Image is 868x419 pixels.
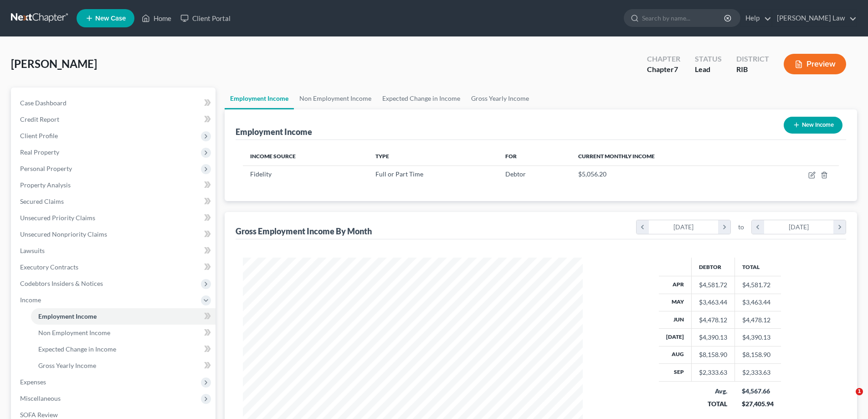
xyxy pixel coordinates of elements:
[176,10,235,26] a: Client Portal
[13,177,216,193] a: Property Analysis
[20,296,41,304] span: Income
[20,148,59,156] span: Real Property
[20,165,72,172] span: Personal Property
[20,378,46,386] span: Expenses
[699,350,727,359] div: $8,158.90
[699,368,727,377] div: $2,333.63
[13,193,216,210] a: Secured Claims
[20,181,71,189] span: Property Analysis
[31,325,216,341] a: Non Employment Income
[718,220,730,234] i: chevron_right
[31,357,216,374] a: Gross Yearly Income
[13,111,216,128] a: Credit Report
[505,153,517,160] span: For
[637,220,649,234] i: chevron_left
[647,64,680,75] div: Chapter
[695,64,722,75] div: Lead
[95,15,126,22] span: New Case
[659,276,692,294] th: Apr
[20,197,64,205] span: Secured Claims
[20,247,45,254] span: Lawsuits
[505,170,526,178] span: Debtor
[578,153,655,160] span: Current Monthly Income
[734,294,781,311] td: $3,463.44
[38,345,116,353] span: Expected Change in Income
[674,65,678,73] span: 7
[784,54,846,74] button: Preview
[742,399,774,409] div: $27,405.94
[699,280,727,290] div: $4,581.72
[31,341,216,357] a: Expected Change in Income
[742,387,774,396] div: $4,567.66
[20,394,61,402] span: Miscellaneous
[20,132,58,140] span: Client Profile
[659,346,692,363] th: Aug
[659,311,692,328] th: Jun
[250,170,272,178] span: Fidelity
[734,258,781,276] th: Total
[11,57,97,70] span: [PERSON_NAME]
[699,387,727,396] div: Avg.
[38,362,96,369] span: Gross Yearly Income
[20,99,67,107] span: Case Dashboard
[375,153,389,160] span: Type
[236,226,372,237] div: Gross Employment Income By Month
[20,279,103,287] span: Codebtors Insiders & Notices
[578,170,606,178] span: $5,056.20
[699,316,727,325] div: $4,478.12
[13,210,216,226] a: Unsecured Priority Claims
[250,153,296,160] span: Income Source
[784,117,842,134] button: New Income
[38,312,97,320] span: Employment Income
[466,88,534,109] a: Gross Yearly Income
[695,54,722,64] div: Status
[734,311,781,328] td: $4,478.12
[734,329,781,346] td: $4,390.13
[13,95,216,111] a: Case Dashboard
[375,170,423,178] span: Full or Part Time
[738,222,744,232] span: to
[38,329,110,336] span: Non Employment Income
[772,10,857,26] a: [PERSON_NAME] Law
[20,230,107,238] span: Unsecured Nonpriority Claims
[20,214,95,222] span: Unsecured Priority Claims
[20,263,78,271] span: Executory Contracts
[736,54,769,64] div: District
[736,64,769,75] div: RIB
[649,220,719,234] div: [DATE]
[225,88,294,109] a: Employment Income
[659,329,692,346] th: [DATE]
[699,399,727,409] div: TOTAL
[659,364,692,381] th: Sep
[856,388,863,395] span: 1
[20,115,59,123] span: Credit Report
[837,388,859,410] iframe: Intercom live chat
[659,294,692,311] th: May
[13,243,216,259] a: Lawsuits
[691,258,734,276] th: Debtor
[699,333,727,342] div: $4,390.13
[833,220,846,234] i: chevron_right
[647,54,680,64] div: Chapter
[734,276,781,294] td: $4,581.72
[752,220,764,234] i: chevron_left
[20,411,58,419] span: SOFA Review
[294,88,377,109] a: Non Employment Income
[734,364,781,381] td: $2,333.63
[31,308,216,325] a: Employment Income
[13,259,216,275] a: Executory Contracts
[137,10,176,26] a: Home
[236,126,312,137] div: Employment Income
[642,10,725,26] input: Search by name...
[377,88,466,109] a: Expected Change in Income
[764,220,834,234] div: [DATE]
[734,346,781,363] td: $8,158.90
[699,298,727,307] div: $3,463.44
[741,10,771,26] a: Help
[13,226,216,243] a: Unsecured Nonpriority Claims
